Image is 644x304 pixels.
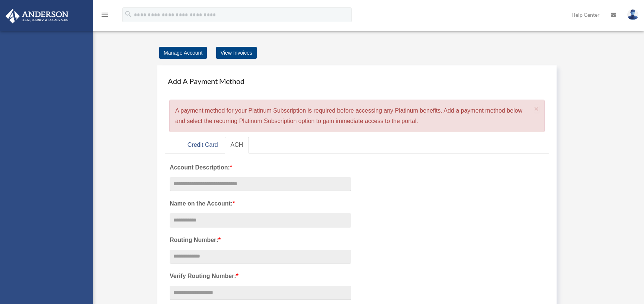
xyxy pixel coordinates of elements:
div: A payment method for your Platinum Subscription is required before accessing any Platinum benefit... [169,100,545,132]
label: Account Description: [170,162,351,173]
a: Credit Card [182,137,224,153]
a: ACH [225,137,249,153]
span: × [534,104,539,113]
label: Name on the Account: [170,198,351,209]
i: menu [100,10,109,19]
a: menu [100,13,109,19]
label: Verify Routing Number: [170,271,351,281]
i: search [124,10,132,18]
label: Routing Number: [170,235,351,245]
button: Close [534,105,539,113]
a: View Invoices [216,47,257,59]
img: Anderson Advisors Platinum Portal [3,9,71,23]
img: User Pic [627,9,638,20]
a: Manage Account [159,47,207,59]
h4: Add A Payment Method [165,73,549,89]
